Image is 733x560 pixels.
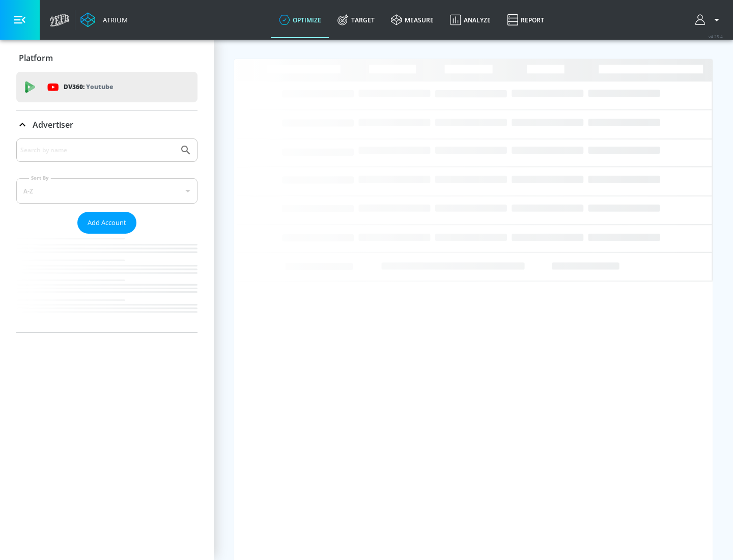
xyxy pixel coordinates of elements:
a: measure [383,2,442,38]
a: Atrium [80,12,128,27]
div: Platform [16,44,198,72]
span: Add Account [88,217,126,229]
span: v 4.25.4 [709,34,723,39]
nav: list of Advertiser [16,234,198,332]
label: Sort By [29,175,51,181]
div: A-Z [16,178,198,204]
button: Add Account [77,212,136,234]
a: Report [499,2,552,38]
input: Search by name [20,144,175,157]
p: Youtube [86,81,113,92]
p: Platform [19,52,53,64]
a: optimize [271,2,329,38]
a: Analyze [442,2,499,38]
p: DV360: [64,81,113,93]
div: Advertiser [16,138,198,332]
a: Target [329,2,383,38]
p: Advertiser [33,119,73,130]
div: DV360: Youtube [16,72,198,102]
div: Atrium [99,15,128,24]
div: Advertiser [16,110,198,139]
